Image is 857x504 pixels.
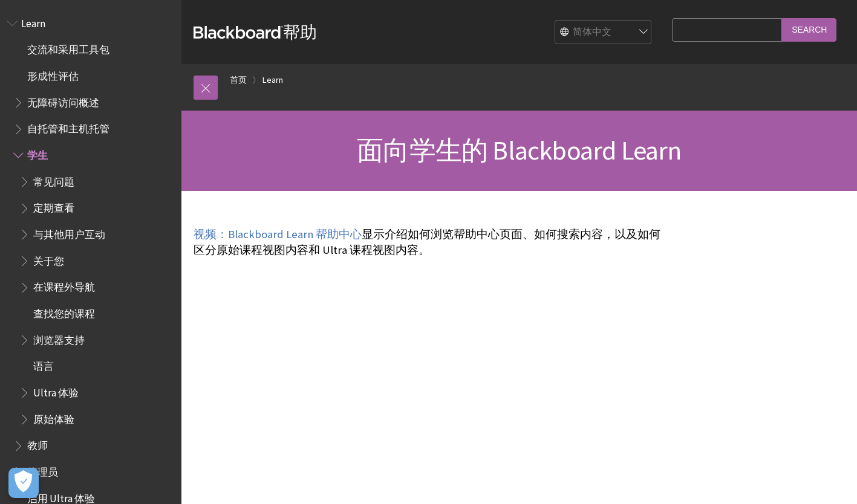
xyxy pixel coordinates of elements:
[33,277,95,294] span: 在课程外导航
[555,21,652,45] select: Site Language Selector
[33,383,79,399] span: Ultra 体验
[27,92,99,109] span: 无障碍访问概述
[33,172,74,188] span: 常见问题
[27,40,109,56] span: 交流和采用工具包
[33,224,105,241] span: 与其他用户互动
[357,134,681,167] span: 面向学生的 Blackboard Learn
[262,73,283,88] a: Learn
[27,436,48,452] span: 教师
[33,251,64,267] span: 关于您
[33,330,85,346] span: 浏览器支持
[194,227,666,258] p: 显示介绍如何浏览帮助中心页面、如何搜索内容，以及如何区分原始课程视图内容和 Ultra 课程视图内容。
[8,468,39,498] button: Open Preferences
[27,145,48,161] span: 学生
[194,26,283,39] strong: Blackboard
[33,198,74,215] span: 定期查看
[33,303,95,320] span: 查找您的课程
[27,66,79,82] span: 形成性评估
[33,409,74,425] span: 原始体验
[27,462,58,478] span: 管理员
[782,18,836,42] input: Search
[230,73,247,88] a: 首页
[33,357,54,373] span: 语言
[21,13,45,30] span: Learn
[194,227,362,242] a: 视频：Blackboard Learn 帮助中心
[194,21,317,43] a: Blackboard帮助
[27,119,109,135] span: 自托管和主机托管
